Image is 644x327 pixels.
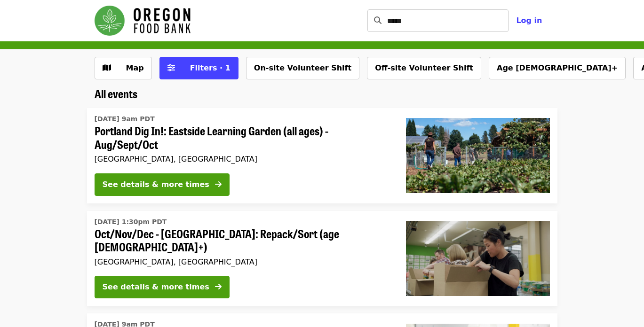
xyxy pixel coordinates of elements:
[87,211,557,306] a: See details for "Oct/Nov/Dec - Portland: Repack/Sort (age 8+)"
[374,16,382,25] i: search icon
[406,221,550,296] img: Oct/Nov/Dec - Portland: Repack/Sort (age 8+) organized by Oregon Food Bank
[215,282,222,291] i: arrow-right icon
[95,57,152,79] button: Show map view
[103,179,209,190] div: See details & more times
[159,57,239,79] button: Filters (1 selected)
[190,63,231,72] span: Filters · 1
[95,6,191,36] img: Oregon Food Bank - Home
[95,114,155,124] time: [DATE] 9am PDT
[367,57,481,79] button: Off-site Volunteer Shift
[246,57,359,79] button: On-site Volunteer Shift
[95,217,167,227] time: [DATE] 1:30pm PDT
[509,11,549,30] button: Log in
[95,276,230,298] button: See details & more times
[167,63,175,72] i: sliders-h icon
[103,63,111,72] i: map icon
[87,108,557,203] a: See details for "Portland Dig In!: Eastside Learning Garden (all ages) - Aug/Sept/Oct"
[95,85,137,101] span: All events
[103,281,209,293] div: See details & more times
[489,57,626,79] button: Age [DEMOGRAPHIC_DATA]+
[95,155,391,163] div: [GEOGRAPHIC_DATA], [GEOGRAPHIC_DATA]
[387,9,509,32] input: Search
[95,173,230,196] button: See details & more times
[516,16,542,25] span: Log in
[406,118,550,193] img: Portland Dig In!: Eastside Learning Garden (all ages) - Aug/Sept/Oct organized by Oregon Food Bank
[95,124,391,151] span: Portland Dig In!: Eastside Learning Garden (all ages) - Aug/Sept/Oct
[215,180,222,189] i: arrow-right icon
[126,63,144,72] span: Map
[95,257,391,266] div: [GEOGRAPHIC_DATA], [GEOGRAPHIC_DATA]
[95,227,391,254] span: Oct/Nov/Dec - [GEOGRAPHIC_DATA]: Repack/Sort (age [DEMOGRAPHIC_DATA]+)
